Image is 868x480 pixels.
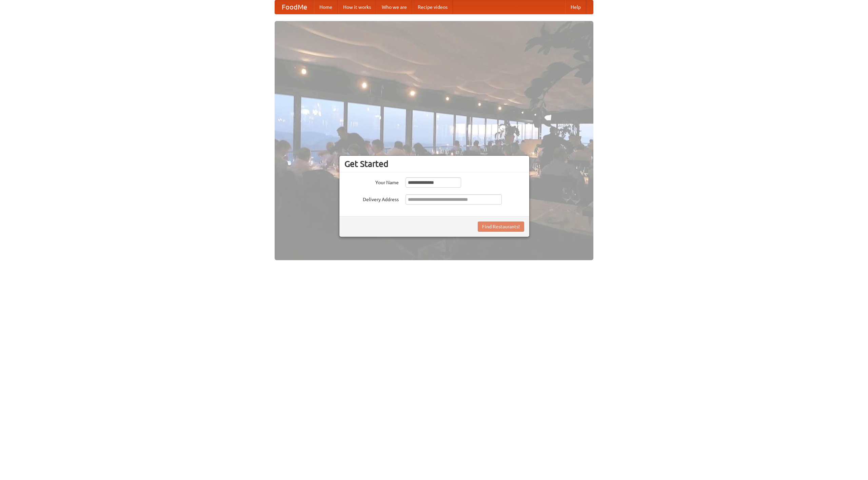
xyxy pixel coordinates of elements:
button: Find Restaurants! [478,222,524,232]
h3: Get Started [344,159,524,169]
label: Delivery Address [344,194,399,203]
a: Help [565,0,586,14]
a: FoodMe [275,0,314,14]
a: Home [314,0,338,14]
a: How it works [338,0,376,14]
label: Your Name [344,177,399,186]
a: Recipe videos [412,0,453,14]
a: Who we are [376,0,412,14]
